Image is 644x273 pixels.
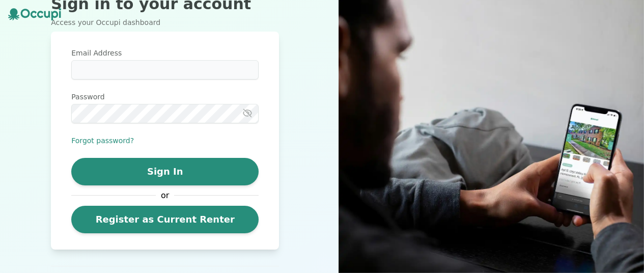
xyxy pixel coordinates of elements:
label: Email Address [71,48,259,58]
p: Access your Occupi dashboard [51,17,279,28]
button: Sign In [71,158,259,185]
span: or [156,189,174,202]
button: Forgot password? [71,135,134,146]
a: Register as Current Renter [71,206,259,233]
label: Password [71,92,259,102]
